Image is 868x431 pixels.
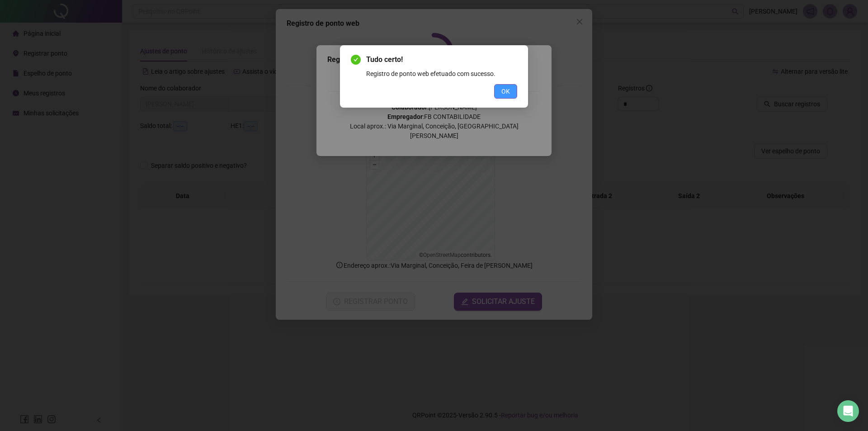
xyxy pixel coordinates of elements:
[837,400,859,422] div: Open Intercom Messenger
[351,55,361,65] span: check-circle
[501,86,510,96] span: OK
[366,54,517,65] span: Tudo certo!
[366,69,517,79] div: Registro de ponto web efetuado com sucesso.
[494,84,517,99] button: OK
